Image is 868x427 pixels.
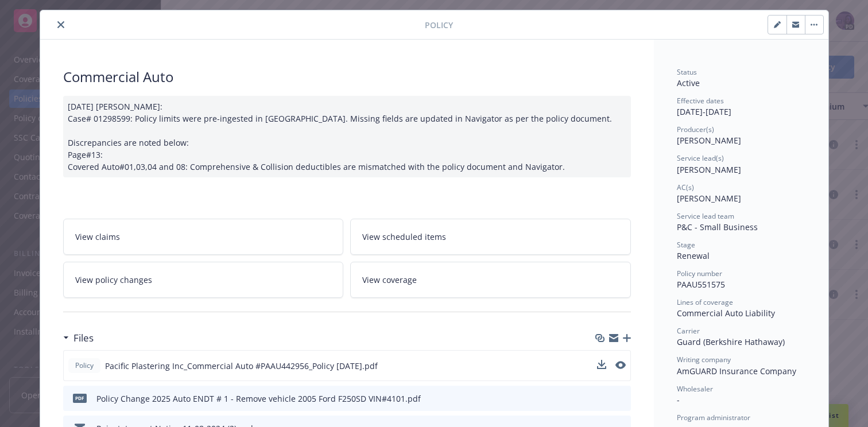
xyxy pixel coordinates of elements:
div: Commercial Auto [63,67,631,87]
span: Stage [677,240,695,250]
button: close [54,18,68,32]
button: download file [597,360,606,369]
span: [PERSON_NAME] [677,164,741,175]
h3: Files [73,331,94,346]
button: preview file [615,360,626,372]
a: View scheduled items [350,219,631,255]
div: [DATE] - [DATE] [677,96,805,118]
div: Files [63,331,94,346]
span: Carrier [677,326,700,336]
div: Policy Change 2025 Auto ENDT # 1 - Remove vehicle 2005 Ford F250SD VIN#4101.pdf [96,393,421,405]
span: Service lead(s) [677,153,724,163]
span: Lines of coverage [677,297,733,307]
span: Active [677,77,700,88]
span: P&C - Small Business [677,222,758,232]
span: Policy [73,360,96,371]
span: Pacific Plastering Inc_Commercial Auto #PAAU442956_Policy [DATE].pdf [105,360,378,372]
a: View claims [63,219,344,255]
div: Commercial Auto Liability [677,307,805,319]
span: View claims [75,231,120,243]
span: Wholesaler [677,384,713,394]
span: Program administrator [677,413,750,422]
span: [PERSON_NAME] [677,135,741,146]
div: [DATE] [PERSON_NAME]: Case# 01298599: Policy limits were pre-ingested in [GEOGRAPHIC_DATA]. Missi... [63,96,631,177]
span: AmGUARD Insurance Company [677,366,796,376]
span: View coverage [362,274,417,286]
span: Effective dates [677,96,724,106]
span: pdf [73,394,87,402]
a: View policy changes [63,262,344,298]
button: download file [598,393,607,405]
span: View scheduled items [362,231,446,243]
a: View coverage [350,262,631,298]
span: Renewal [677,250,710,261]
span: View policy changes [75,274,152,286]
span: - [677,394,680,405]
span: AC(s) [677,183,694,192]
span: Policy number [677,269,722,278]
button: preview file [615,361,626,369]
span: PAAU551575 [677,279,725,290]
button: preview file [616,393,626,405]
span: Status [677,67,697,77]
span: Guard (Berkshire Hathaway) [677,336,785,347]
span: Policy [425,19,453,31]
span: Service lead team [677,211,734,221]
span: Writing company [677,355,731,364]
span: [PERSON_NAME] [677,193,741,204]
button: download file [597,360,606,372]
span: Producer(s) [677,125,714,134]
